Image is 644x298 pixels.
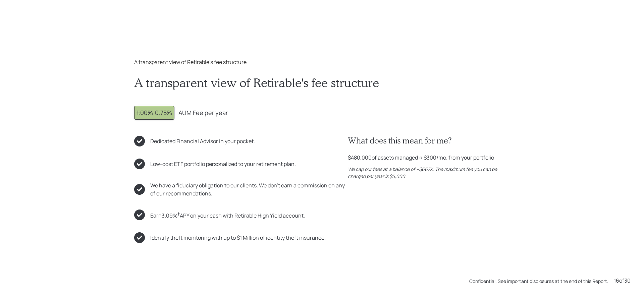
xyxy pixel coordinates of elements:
div: Earn 3.09 % APY on your cash with Retirable High Yield account. [150,210,305,220]
div: 16 of 30 [614,277,631,285]
div: 0.75% [137,108,172,117]
div: Confidential. See important disclosures at the end of this Report. [469,278,608,285]
div: Dedicated Financial Advisor in your pocket. [150,137,255,145]
h3: What does this mean for me? [348,136,510,145]
i: We cap our fees at a balance of ~$667K. The maximum fee you can be charged per year is $5,000 [348,166,497,179]
sup: † [177,211,180,217]
h1: A transparent view of Retirable's fee structure [134,75,510,90]
span: Low-cost ETF [150,160,183,168]
div: portfolio personalized to your retirement plan. [150,160,296,168]
div: Identify theft monitoring with up to $1 Million of identity theft insurance. [150,234,326,242]
div: We have a fiduciary obligation to our clients. We don't earn a commission on any of our recommend... [150,181,348,197]
span: 1.00% [137,109,153,117]
div: AUM Fee per year [178,108,228,117]
div: $480,000 of assets managed ≈ $300 /mo. from your portfolio [348,154,494,162]
p: A transparent view of Retirable's fee structure [134,58,510,66]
